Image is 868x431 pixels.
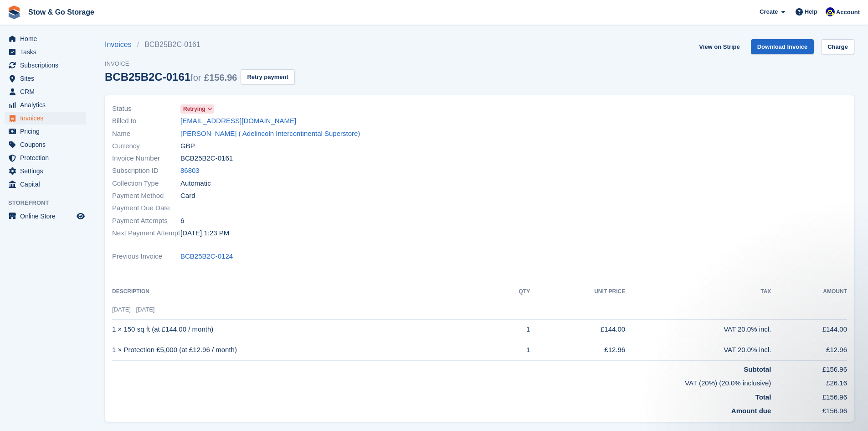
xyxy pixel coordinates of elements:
[112,374,771,389] td: VAT (20%) (20.0% inclusive)
[112,116,180,126] span: Billed to
[625,324,771,335] div: VAT 20.0% incl.
[836,8,860,17] span: Account
[5,72,86,85] a: menu
[625,285,771,299] th: Tax
[112,228,180,239] span: Next Payment Attempt
[496,285,530,299] th: QTY
[105,59,295,68] span: Invoice
[112,285,496,299] th: Description
[180,153,233,164] span: BCB25B2C-0161
[5,46,86,58] a: menu
[5,178,86,191] a: menu
[20,99,75,111] span: Analytics
[771,402,847,416] td: £156.96
[180,251,233,262] a: BCB25B2C-0124
[112,129,180,139] span: Name
[75,211,86,222] a: Preview store
[20,59,75,72] span: Subscriptions
[105,39,295,50] nav: breadcrumbs
[25,5,98,20] a: Stow & Go Storage
[183,105,205,113] span: Retrying
[180,228,229,239] time: 2025-09-30 12:23:21 UTC
[771,389,847,403] td: £156.96
[20,125,75,138] span: Pricing
[805,7,817,16] span: Help
[180,116,296,126] a: [EMAIL_ADDRESS][DOMAIN_NAME]
[751,39,814,54] a: Download Invoice
[821,39,854,54] a: Charge
[771,340,847,360] td: £12.96
[496,319,530,340] td: 1
[5,165,86,177] a: menu
[180,141,195,151] span: GBP
[731,407,771,415] strong: Amount due
[180,166,200,176] a: 86803
[5,85,86,98] a: menu
[20,85,75,98] span: CRM
[5,151,86,164] a: menu
[112,141,180,151] span: Currency
[496,340,530,360] td: 1
[755,393,771,401] strong: Total
[241,69,294,84] button: Retry payment
[112,191,180,201] span: Payment Method
[826,7,835,16] img: Rob Good-Stephenson
[771,285,847,299] th: Amount
[105,39,137,50] a: Invoices
[20,165,75,177] span: Settings
[112,153,180,164] span: Invoice Number
[20,112,75,125] span: Invoices
[20,46,75,58] span: Tasks
[5,210,86,223] a: menu
[625,345,771,355] div: VAT 20.0% incl.
[744,365,771,373] strong: Subtotal
[5,138,86,151] a: menu
[112,166,180,176] span: Subscription ID
[771,319,847,340] td: £144.00
[180,191,195,201] span: Card
[180,104,214,114] a: Retrying
[530,319,625,340] td: £144.00
[20,178,75,191] span: Capital
[112,340,496,360] td: 1 × Protection £5,000 (at £12.96 / month)
[112,306,154,313] span: [DATE] - [DATE]
[530,340,625,360] td: £12.96
[20,138,75,151] span: Coupons
[20,32,75,45] span: Home
[20,210,75,223] span: Online Store
[771,374,847,389] td: £26.16
[180,129,360,139] a: [PERSON_NAME] ( Adelincoln Intercontinental Superstore)
[5,125,86,138] a: menu
[112,104,180,114] span: Status
[7,5,21,19] img: stora-icon-8386f47178a22dfd0bd8f6a31ec36ba5ce8667c1dd55bd0f319d3a0aa187defe.svg
[190,73,201,83] span: for
[760,7,778,16] span: Create
[5,32,86,45] a: menu
[105,71,237,83] div: BCB25B2C-0161
[771,360,847,374] td: £156.96
[112,203,180,213] span: Payment Due Date
[204,73,237,83] span: £156.96
[112,319,496,340] td: 1 × 150 sq ft (at £144.00 / month)
[112,178,180,189] span: Collection Type
[180,178,211,189] span: Automatic
[20,151,75,164] span: Protection
[112,216,180,226] span: Payment Attempts
[20,72,75,85] span: Sites
[8,198,91,208] span: Storefront
[530,285,625,299] th: Unit Price
[5,99,86,111] a: menu
[695,39,743,54] a: View on Stripe
[5,59,86,72] a: menu
[112,251,180,262] span: Previous Invoice
[180,216,184,226] span: 6
[5,112,86,125] a: menu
